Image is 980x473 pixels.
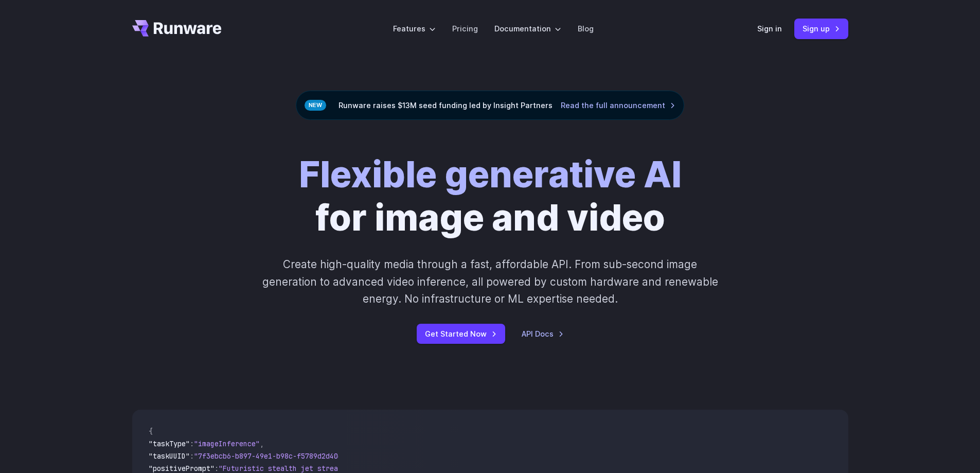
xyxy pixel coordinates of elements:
[149,439,190,448] span: "taskType"
[494,23,561,34] label: Documentation
[299,153,682,239] h1: for image and video
[194,451,350,461] span: "7f3ebcb6-b897-49e1-b98c-f5789d2d40d7"
[190,439,194,448] span: :
[757,23,782,34] a: Sign in
[417,324,505,344] a: Get Started Now
[190,451,194,461] span: :
[393,23,436,34] label: Features
[261,256,719,307] p: Create high-quality media through a fast, affordable API. From sub-second image generation to adv...
[561,99,675,111] a: Read the full announcement
[149,427,153,436] span: {
[194,439,260,448] span: "imageInference"
[296,91,684,120] div: Runware raises $13M seed funding led by Insight Partners
[215,464,219,473] span: :
[149,451,190,461] span: "taskUUID"
[578,23,594,34] a: Blog
[260,439,264,448] span: ,
[299,152,682,196] strong: Flexible generative AI
[452,23,478,34] a: Pricing
[132,20,222,37] a: Go to /
[522,328,564,340] a: API Docs
[219,464,593,473] span: "Futuristic stealth jet streaking through a neon-lit cityscape with glowing purple exhaust"
[794,19,848,39] a: Sign up
[149,464,215,473] span: "positivePrompt"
